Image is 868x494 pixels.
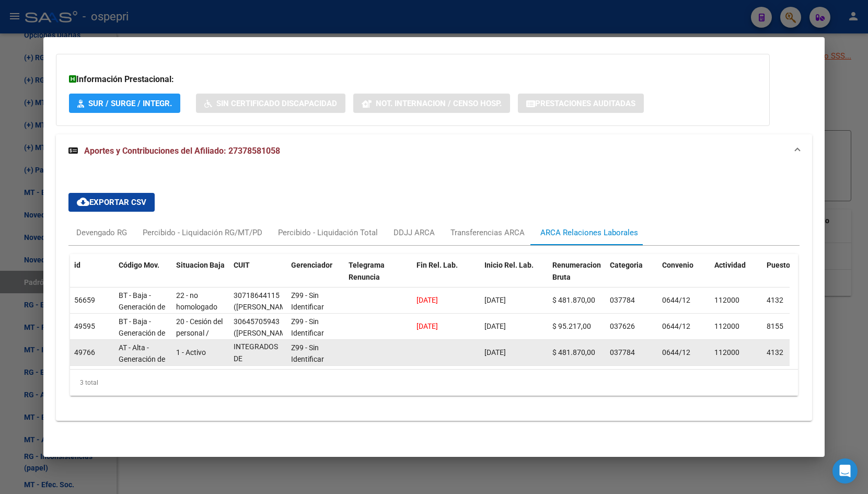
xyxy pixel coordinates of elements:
div: Percibido - Liquidación RG/MT/PD [143,227,262,238]
span: Exportar CSV [77,198,146,207]
div: 3 total [70,370,798,396]
span: ([PERSON_NAME] SERVICIOS INTEGRADOS DE CONSTRUCCION [PERSON_NAME] S.R.L.) [234,318,292,398]
span: $ 95.217,00 [552,322,591,330]
span: 112000 [714,322,739,330]
button: Exportar CSV [68,193,155,212]
datatable-header-cell: Código Mov. [114,254,172,300]
div: Aportes y Contribuciones del Afiliado: 27378581058 [56,168,812,421]
span: 22 - no homologado [176,291,217,312]
datatable-header-cell: Fin Rel. Lab. [412,254,480,300]
div: Transferencias ARCA [450,227,525,238]
span: 037784 [610,348,635,357]
span: Z99 - Sin Identificar [291,317,324,338]
datatable-header-cell: id [70,254,114,300]
span: BT - Baja - Generación de Clave [119,291,165,324]
datatable-header-cell: Actividad [710,254,762,300]
span: Convenio [662,261,693,269]
datatable-header-cell: CUIT [229,254,287,300]
span: AT - Alta - Generación de clave [119,343,165,376]
span: [DATE] [416,296,438,304]
span: [DATE] [416,322,438,330]
span: [DATE] [484,322,506,330]
datatable-header-cell: Puesto [762,254,815,300]
datatable-header-cell: Categoria [606,254,658,300]
span: Z99 - Sin Identificar [291,291,324,312]
span: 1 - Activo [176,348,206,357]
span: [DATE] [484,296,506,304]
span: [DATE] [484,348,506,357]
span: 56659 [74,296,95,304]
span: 0644/12 [662,296,690,304]
span: Situacion Baja [176,261,225,269]
button: SUR / SURGE / INTEGR. [69,94,180,113]
span: Actividad [714,261,746,269]
div: Devengado RG [76,227,127,238]
datatable-header-cell: Inicio Rel. Lab. [480,254,548,300]
div: ARCA Relaciones Laborales [540,227,638,238]
span: 49766 [74,348,95,357]
button: Not. Internacion / Censo Hosp. [353,94,510,113]
span: 8155 [767,322,783,330]
span: Gerenciador [291,261,332,269]
button: Sin Certificado Discapacidad [196,94,345,113]
span: 49595 [74,322,95,330]
span: Z99 - Sin Identificar [291,343,324,364]
span: ([PERSON_NAME] INTERNATIONAL DE [GEOGRAPHIC_DATA] SA) [234,329,304,385]
span: 112000 [714,348,739,357]
span: Inicio Rel. Lab. [484,261,534,269]
span: 112000 [714,296,739,304]
span: Categoria [610,261,643,269]
span: CUIT [234,261,250,269]
div: 30718644115 [234,290,280,302]
span: 20 - Cesión del personal / ART.229 - LCT [176,317,223,350]
datatable-header-cell: Situacion Baja [172,254,229,300]
span: Puesto [767,261,790,269]
mat-expansion-panel-header: Aportes y Contribuciones del Afiliado: 27378581058 [56,134,812,168]
span: 4132 [767,296,783,304]
span: ([PERSON_NAME] SERVICIOS INTEGRADOS DE CONSTRUCCION [PERSON_NAME] S.R.L.) [234,303,292,383]
span: 0644/12 [662,348,690,357]
span: $ 481.870,00 [552,348,595,357]
span: Renumeracion Bruta [552,261,601,281]
div: Percibido - Liquidación Total [278,227,378,238]
span: 037626 [610,322,635,330]
span: $ 481.870,00 [552,296,595,304]
span: SUR / SURGE / INTEGR. [88,99,172,108]
span: Aportes y Contribuciones del Afiliado: 27378581058 [84,146,280,156]
button: Prestaciones Auditadas [518,94,644,113]
span: Código Mov. [119,261,159,269]
datatable-header-cell: Convenio [658,254,710,300]
span: 0644/12 [662,322,690,330]
div: 30645705943 [234,316,280,328]
span: Prestaciones Auditadas [535,99,635,108]
span: id [74,261,80,269]
mat-icon: cloud_download [77,196,89,208]
span: BT - Baja - Generación de Clave [119,317,165,350]
span: Not. Internacion / Censo Hosp. [376,99,502,108]
datatable-header-cell: Telegrama Renuncia [344,254,412,300]
span: Telegrama Renuncia [349,261,385,281]
span: Sin Certificado Discapacidad [216,99,337,108]
span: 4132 [767,348,783,357]
datatable-header-cell: Gerenciador [287,254,344,300]
div: DDJJ ARCA [394,227,435,238]
span: Fin Rel. Lab. [416,261,458,269]
span: 037784 [610,296,635,304]
datatable-header-cell: Renumeracion Bruta [548,254,606,300]
div: Open Intercom Messenger [832,458,858,484]
h3: Información Prestacional: [69,73,757,86]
